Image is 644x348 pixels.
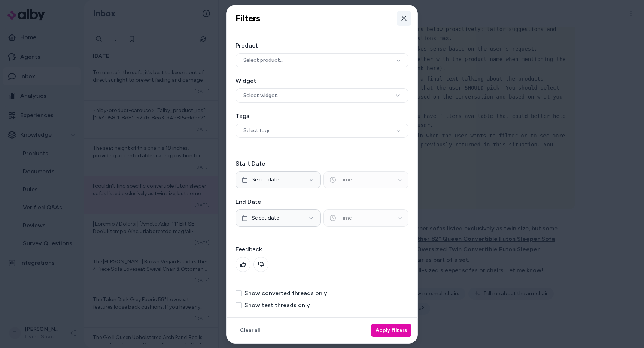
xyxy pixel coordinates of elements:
[236,112,408,121] label: Tags
[236,76,408,85] label: Widget
[236,245,408,254] label: Feedback
[236,324,264,337] button: Clear all
[243,127,274,134] span: Select tags...
[236,13,260,24] h2: Filters
[244,290,327,296] label: Show converted threads only
[252,214,279,222] span: Select date
[371,324,411,337] button: Apply filters
[236,171,321,188] button: Select date
[243,57,283,64] span: Select product...
[236,197,408,206] label: End Date
[236,159,408,168] label: Start Date
[252,176,279,184] span: Select date
[236,209,321,227] button: Select date
[244,302,310,308] label: Show test threads only
[236,41,408,50] label: Product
